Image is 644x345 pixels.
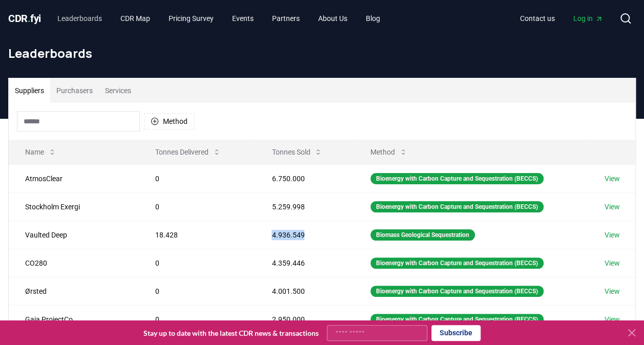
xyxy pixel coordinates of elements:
a: About Us [310,9,356,28]
button: Purchasers [50,78,99,103]
nav: Main [512,9,611,28]
a: CDR Map [112,9,158,28]
a: View [605,230,620,240]
a: Events [224,9,262,28]
td: 0 [139,164,255,192]
a: Blog [358,9,388,28]
button: Method [362,142,416,162]
button: Suppliers [9,78,50,103]
td: CO280 [9,249,139,277]
a: Leaderboards [49,9,110,28]
td: Ørsted [9,277,139,305]
td: 6.750.000 [255,164,354,192]
button: Services [99,78,137,103]
span: CDR fyi [8,12,41,25]
div: Bioenergy with Carbon Capture and Sequestration (BECCS) [370,286,544,297]
a: Pricing Survey [160,9,222,28]
a: View [605,202,620,212]
a: View [605,314,620,325]
h1: Leaderboards [8,45,636,61]
td: 18.428 [139,221,255,249]
div: Bioenergy with Carbon Capture and Sequestration (BECCS) [370,201,544,212]
td: 0 [139,249,255,277]
a: CDR.fyi [8,11,41,26]
td: AtmosClear [9,164,139,192]
a: Partners [264,9,308,28]
td: Stockholm Exergi [9,192,139,221]
button: Name [17,142,65,162]
td: 0 [139,305,255,333]
nav: Main [49,9,388,28]
div: Bioenergy with Carbon Capture and Sequestration (BECCS) [370,173,544,184]
div: Bioenergy with Carbon Capture and Sequestration (BECCS) [370,257,544,269]
td: Vaulted Deep [9,221,139,249]
td: 2.950.000 [255,305,354,333]
div: Bioenergy with Carbon Capture and Sequestration (BECCS) [370,314,544,325]
a: View [605,286,620,296]
td: 0 [139,192,255,221]
td: 4.359.446 [255,249,354,277]
a: View [605,174,620,184]
button: Tonnes Sold [263,142,330,162]
a: View [605,258,620,268]
td: 4.936.549 [255,221,354,249]
span: . [28,12,31,25]
button: Tonnes Delivered [147,142,229,162]
a: Contact us [512,9,563,28]
td: Gaia ProjectCo [9,305,139,333]
a: Log in [565,9,611,28]
td: 5.259.998 [255,192,354,221]
td: 0 [139,277,255,305]
td: 4.001.500 [255,277,354,305]
span: Log in [573,13,603,24]
button: Method [144,113,194,130]
div: Biomass Geological Sequestration [370,229,475,241]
